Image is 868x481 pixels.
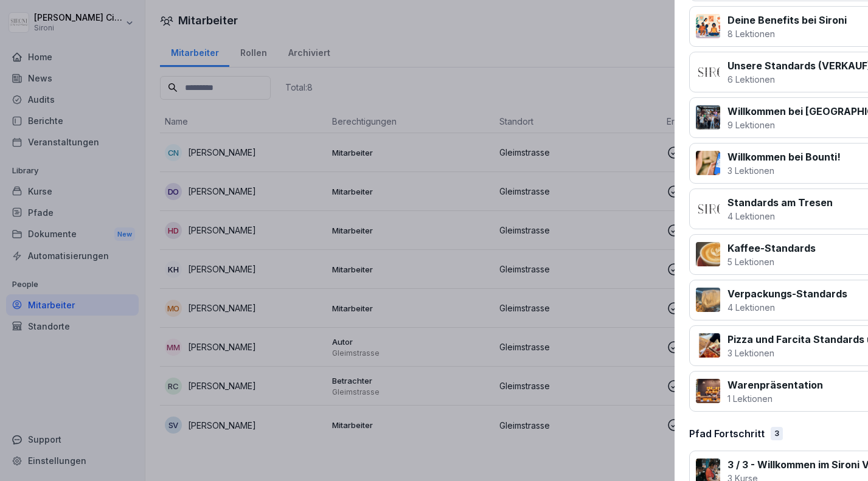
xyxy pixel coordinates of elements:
[727,164,841,177] p: 3 Lektionen
[727,392,823,405] p: 1 Lektionen
[727,255,816,268] p: 5 Lektionen
[727,301,847,314] p: 4 Lektionen
[727,13,847,27] p: Deine Benefits bei Sironi
[727,27,847,40] p: 8 Lektionen
[771,427,783,440] div: 3
[727,241,816,255] p: Kaffee-Standards
[727,286,847,301] p: Verpackungs-Standards
[727,210,833,223] p: 4 Lektionen
[727,378,823,392] p: Warenpräsentation
[727,195,833,210] p: Standards am Tresen
[727,150,841,164] p: Willkommen bei Bounti!
[689,426,765,441] p: Pfad Fortschritt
